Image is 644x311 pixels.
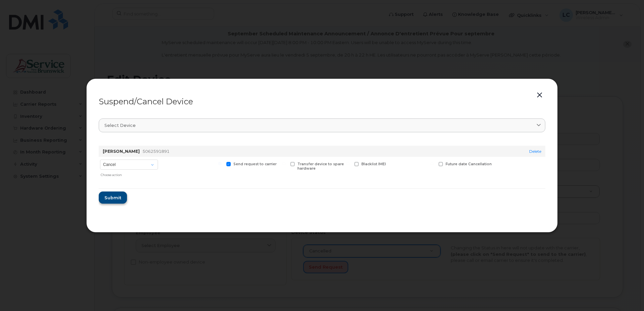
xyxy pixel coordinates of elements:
[346,162,350,165] input: Blacklist IMEI
[233,162,277,166] span: Send request to carrier
[297,162,344,171] span: Transfer device to spare hardware
[430,162,434,165] input: Future date Cancellation
[104,122,136,129] span: Select device
[142,149,169,154] span: 5062591891
[99,98,545,106] div: Suspend/Cancel Device
[101,170,158,177] div: Choose action
[282,162,286,165] input: Transfer device to spare hardware
[99,118,545,132] a: Select device
[104,195,121,201] span: Submit
[529,149,541,154] a: Delete
[218,162,222,165] input: Send request to carrier
[361,162,386,166] span: Blacklist IMEI
[103,149,140,154] strong: [PERSON_NAME]
[99,192,127,204] button: Submit
[446,162,492,166] span: Future date Cancellation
